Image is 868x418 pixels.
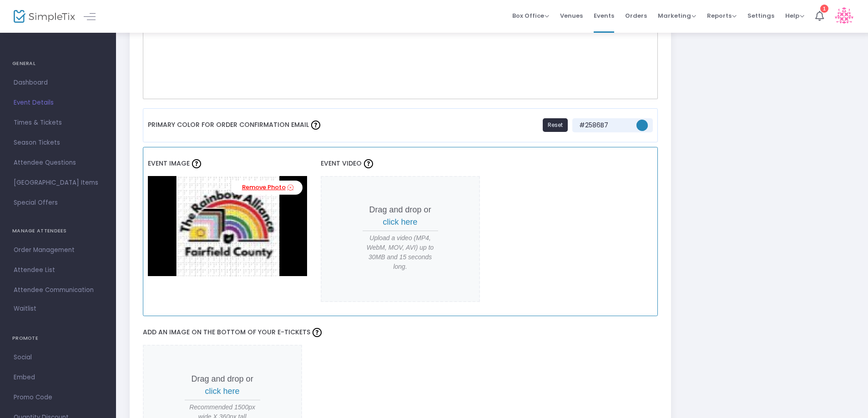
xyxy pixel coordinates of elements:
a: Remove Photo [231,181,303,195]
kendo-colorpicker: #2586b7 [631,118,648,132]
span: Events [594,4,614,27]
span: Promo Code [14,392,102,403]
p: Drag and drop or [363,204,438,228]
span: Event Details [14,97,102,109]
img: rafclogo.JPG [148,176,307,276]
span: Event Video [321,159,362,168]
span: click here [383,217,418,227]
span: Dashboard [14,77,102,89]
span: Attendee Questions [14,157,102,169]
span: Attendee List [14,264,102,276]
span: Social [14,352,102,363]
span: Reports [707,11,737,20]
div: Rich Text Editor, main [143,8,658,99]
img: question-mark [313,328,322,337]
span: #2586B7 [577,121,631,130]
h4: PROMOTE [12,329,104,347]
button: Reset [543,118,568,132]
label: Primary Color For Order Confirmation Email [148,113,323,137]
span: Marketing [658,11,696,20]
span: [GEOGRAPHIC_DATA] Items [14,177,102,189]
span: Embed [14,372,102,383]
div: 1 [820,5,828,13]
span: Help [785,11,804,20]
span: Orders [625,4,647,27]
span: click here [205,387,240,396]
span: Upload a video (MP4, WebM, MOV, AVI) up to 30MB and 15 seconds long. [363,233,438,272]
img: question-mark [311,121,320,130]
span: Special Offers [14,197,102,209]
h4: GENERAL [12,55,104,73]
p: Drag and drop or [185,373,260,398]
span: Times & Tickets [14,117,102,129]
img: question-mark [192,159,201,168]
span: Order Management [14,244,102,256]
span: Season Tickets [14,137,102,149]
span: Waitlist [14,304,36,313]
span: Settings [747,4,774,27]
span: Box Office [512,11,549,20]
img: question-mark [364,159,373,168]
span: Add an image on the bottom of your e-tickets [143,327,324,337]
span: Venues [560,4,583,27]
span: Event Image [148,159,190,168]
h4: MANAGE ATTENDEES [12,222,104,240]
span: Attendee Communication [14,284,102,296]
